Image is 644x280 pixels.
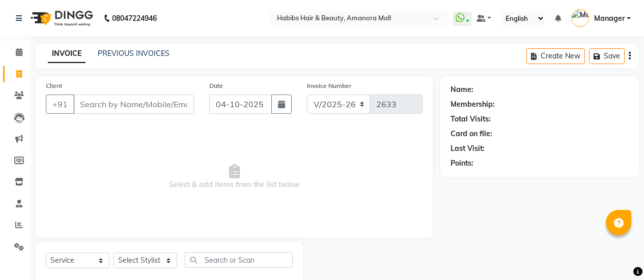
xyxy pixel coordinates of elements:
[26,4,96,33] img: logo
[46,126,423,228] span: Select & add items from the list below
[451,143,485,154] div: Last Visit:
[307,81,351,90] label: Invoice Number
[589,48,625,64] button: Save
[451,158,473,169] div: Points:
[601,239,634,270] iframe: chat widget
[571,9,589,27] img: Manager
[98,49,170,58] a: PREVIOUS INVOICES
[594,13,625,24] span: Manager
[209,81,223,90] label: Date
[451,129,492,139] div: Card on file:
[112,4,157,33] b: 08047224946
[526,48,585,64] button: Create New
[46,81,62,90] label: Client
[73,95,194,114] input: Search by Name/Mobile/Email/Code
[451,114,491,125] div: Total Visits:
[451,99,495,110] div: Membership:
[185,252,293,268] input: Search or Scan
[48,45,86,63] a: INVOICE
[451,84,473,95] div: Name:
[46,95,74,114] button: +91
